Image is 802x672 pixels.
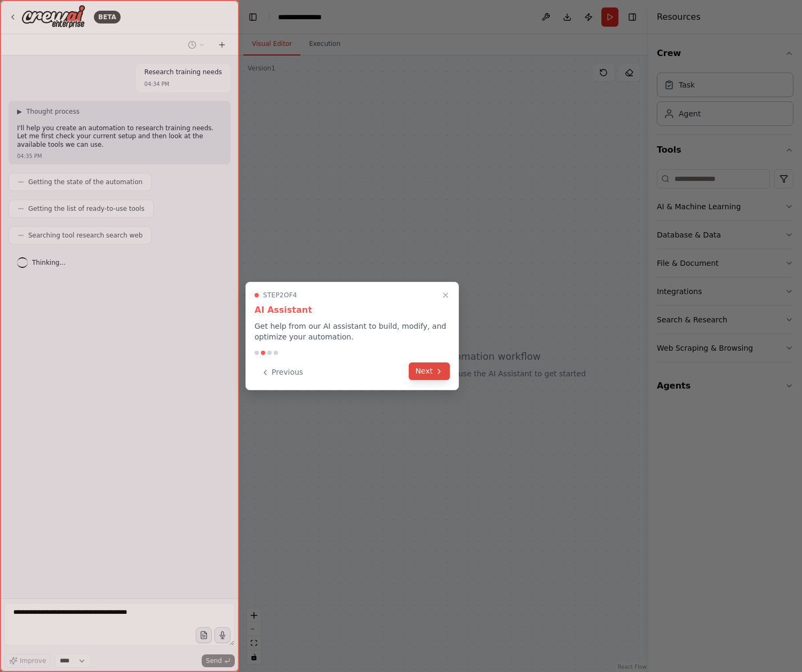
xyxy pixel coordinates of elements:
button: Previous [255,363,309,381]
button: Next [409,362,450,380]
h3: AI Assistant [255,304,450,317]
p: Get help from our AI assistant to build, modify, and optimize your automation. [255,321,450,342]
span: Step 2 of 4 [263,291,297,299]
button: Hide left sidebar [245,10,260,25]
button: Close walkthrough [439,289,452,302]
